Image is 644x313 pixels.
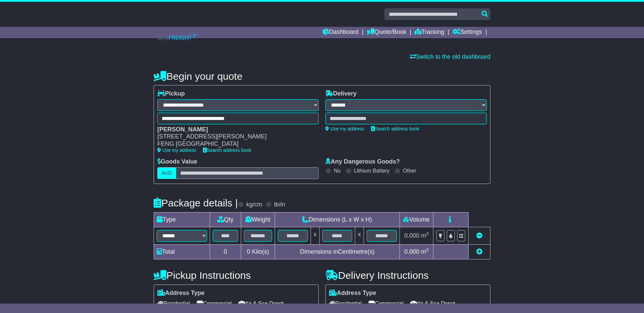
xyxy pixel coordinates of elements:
[421,232,429,239] span: m
[157,126,312,133] div: [PERSON_NAME]
[329,290,376,297] label: Address Type
[154,197,238,208] h4: Package details |
[325,270,490,281] h4: Delivery Instructions
[157,90,185,98] label: Pickup
[157,290,205,297] label: Address Type
[415,27,444,38] a: Tracking
[311,227,319,244] td: x
[354,168,390,174] label: Lithium Battery
[157,140,312,148] div: FENG [GEOGRAPHIC_DATA]
[241,212,275,227] td: Weight
[246,201,262,208] label: kg/cm
[241,244,275,259] td: Kilo(s)
[325,90,357,98] label: Delivery
[275,244,399,259] td: Dimensions in Centimetre(s)
[238,298,284,309] span: Air & Sea Depot
[426,247,429,252] sup: 3
[476,248,482,255] a: Add new item
[157,147,196,153] a: Use my address
[476,232,482,239] a: Remove this item
[157,298,190,309] span: Residential
[355,227,364,244] td: x
[203,147,251,153] a: Search address book
[154,270,319,281] h4: Pickup Instructions
[367,27,406,38] a: Quote/Book
[329,298,362,309] span: Residential
[275,212,399,227] td: Dimensions (L x W x H)
[157,167,176,179] label: AUD
[421,248,429,255] span: m
[403,168,416,174] label: Other
[368,298,403,309] span: Commercial
[274,201,285,208] label: lb/in
[325,158,400,166] label: Any Dangerous Goods?
[154,71,490,82] h4: Begin your quote
[404,232,419,239] span: 0.000
[323,27,359,38] a: Dashboard
[210,212,241,227] td: Qty
[410,298,455,309] span: Air & Sea Depot
[157,158,197,166] label: Goods Value
[197,298,231,309] span: Commercial
[334,168,340,174] label: No
[325,126,364,131] a: Use my address
[154,212,210,227] td: Type
[404,248,419,255] span: 0.000
[452,27,482,38] a: Settings
[247,248,250,255] span: 0
[371,126,419,131] a: Search address book
[399,212,433,227] td: Volume
[210,244,241,259] td: 0
[410,53,490,60] a: Switch to the old dashboard
[154,244,210,259] td: Total
[426,231,429,236] sup: 3
[157,133,312,140] div: [STREET_ADDRESS][PERSON_NAME]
